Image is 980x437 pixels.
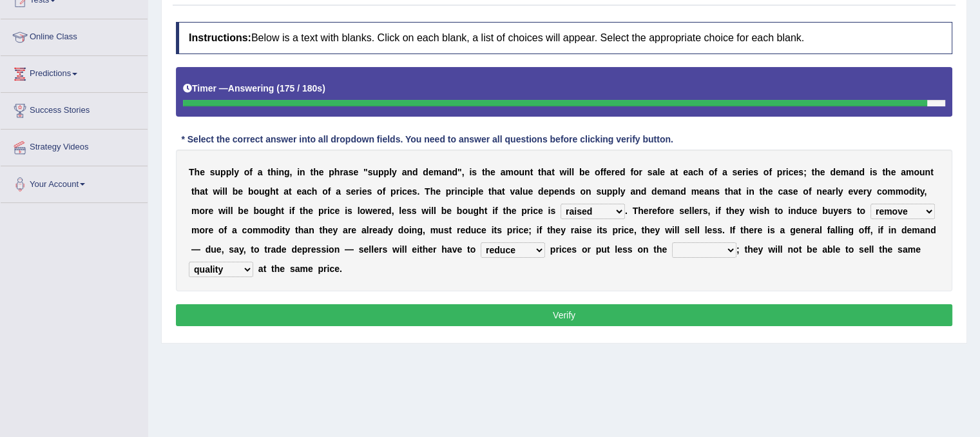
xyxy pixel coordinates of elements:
[312,186,318,197] b: h
[358,206,360,216] b: l
[523,186,528,197] b: u
[853,186,858,197] b: v
[238,206,244,216] b: b
[327,206,330,216] b: i
[396,186,399,197] b: r
[392,167,397,177] b: y
[570,186,575,197] b: s
[468,186,470,197] b: i
[530,167,533,177] b: t
[867,186,872,197] b: y
[832,186,835,197] b: r
[603,167,606,177] b: f
[919,167,925,177] b: u
[699,186,704,197] b: e
[675,167,678,177] b: t
[351,186,356,197] b: e
[231,206,233,216] b: l
[595,167,600,177] b: o
[234,167,239,177] b: y
[788,186,793,197] b: s
[220,186,222,197] b: i
[292,206,295,216] b: f
[1,19,148,52] a: Online Class
[683,167,688,177] b: e
[330,206,335,216] b: c
[283,186,289,197] b: a
[688,167,693,177] b: a
[258,167,263,177] b: a
[783,186,788,197] b: a
[820,167,825,177] b: e
[490,167,495,177] b: e
[290,167,293,177] b: ,
[515,186,520,197] b: a
[510,186,515,197] b: v
[505,167,513,177] b: m
[425,186,430,197] b: T
[377,186,383,197] b: o
[709,167,715,177] b: o
[356,186,359,197] b: r
[882,167,885,177] b: t
[709,186,715,197] b: n
[367,186,372,197] b: s
[360,186,362,197] b: i
[882,186,888,197] b: o
[452,167,457,177] b: d
[265,206,271,216] b: u
[827,186,832,197] b: a
[191,206,199,216] b: m
[841,167,849,177] b: m
[259,206,265,216] b: o
[441,167,447,177] b: a
[220,167,226,177] b: p
[670,167,675,177] b: a
[925,167,930,177] b: n
[238,186,243,197] b: e
[566,167,569,177] b: i
[620,167,626,177] b: d
[347,206,352,216] b: s
[249,167,253,177] b: f
[722,167,727,177] b: a
[759,186,762,197] b: t
[538,167,541,177] b: t
[906,167,914,177] b: m
[176,304,952,326] button: Verify
[657,167,660,177] b: l
[200,186,205,197] b: a
[778,186,783,197] b: c
[270,186,276,197] b: h
[378,206,381,216] b: r
[838,186,843,197] b: y
[302,186,307,197] b: a
[691,186,699,197] b: m
[457,167,462,177] b: "
[635,186,641,197] b: n
[651,186,657,197] b: d
[334,167,340,177] b: h
[447,167,452,177] b: n
[877,186,882,197] b: c
[633,167,639,177] b: o
[248,186,254,197] b: b
[572,167,574,177] b: l
[226,206,228,216] b: i
[176,22,952,54] h4: Below is a text with blanks. Click on each blank, a list of choices will appear. Select the appro...
[228,206,231,216] b: l
[612,186,618,197] b: p
[742,167,745,177] b: r
[1,56,148,88] a: Predictions
[205,186,208,197] b: t
[854,167,860,177] b: n
[300,206,303,216] b: t
[412,186,418,197] b: s
[253,186,259,197] b: o
[402,186,407,197] b: c
[349,167,354,177] b: s
[732,167,737,177] b: s
[368,167,373,177] b: s
[296,186,302,197] b: e
[446,186,452,197] b: p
